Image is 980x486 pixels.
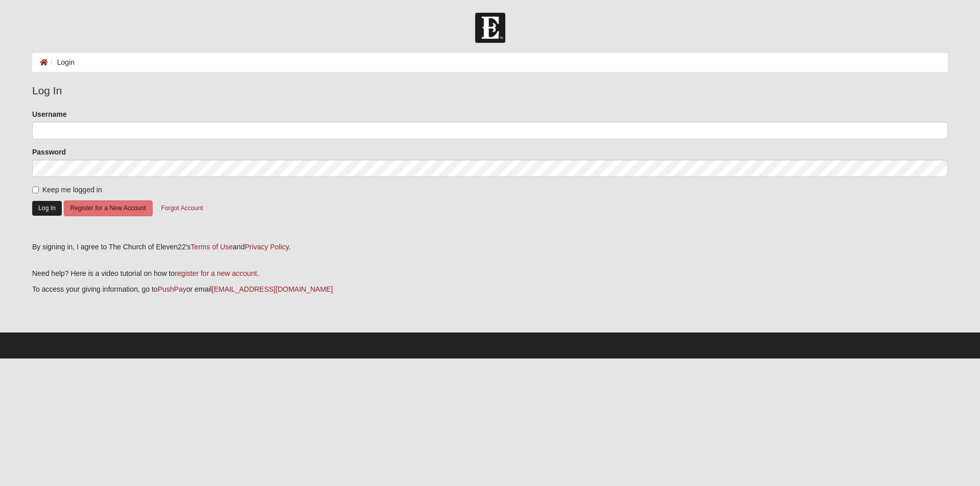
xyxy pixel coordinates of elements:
li: Login [48,57,75,68]
button: Register for a New Account [64,200,153,216]
p: To access your giving information, go to or email [32,284,948,295]
a: Terms of Use [191,243,233,251]
p: Need help? Here is a video tutorial on how to . [32,268,948,279]
span: Keep me logged in [42,186,102,194]
div: By signing in, I agree to The Church of Eleven22's and . [32,242,948,252]
input: Keep me logged in [32,187,39,193]
a: Privacy Policy [244,243,288,251]
a: [EMAIL_ADDRESS][DOMAIN_NAME] [212,285,333,293]
button: Forgot Account [155,200,210,216]
label: Username [32,109,67,119]
button: Log In [32,201,62,216]
label: Password [32,147,66,157]
a: register for a new account [175,269,257,277]
a: PushPay [158,285,186,293]
legend: Log In [32,83,948,99]
img: Church of Eleven22 Logo [475,13,505,43]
